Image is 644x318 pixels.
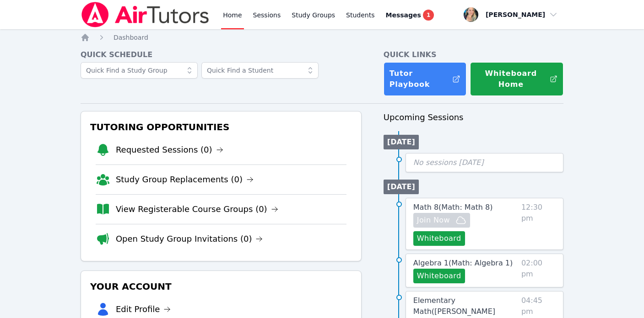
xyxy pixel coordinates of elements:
button: Join Now [413,213,470,228]
a: Math 8(Math: Math 8) [413,202,493,213]
a: Edit Profile [116,303,171,316]
input: Quick Find a Study Group [81,62,198,79]
a: Open Study Group Invitations (0) [116,233,263,245]
a: Study Group Replacements (0) [116,173,254,186]
h4: Quick Links [384,49,563,60]
span: No sessions [DATE] [413,158,484,167]
nav: Breadcrumb [81,33,563,42]
span: Math 8 ( Math: Math 8 ) [413,203,493,212]
span: Messages [386,11,421,20]
a: Dashboard [114,33,148,42]
button: Whiteboard [413,231,465,246]
h3: Tutoring Opportunities [88,119,354,135]
span: 02:00 pm [521,258,556,283]
a: Tutor Playbook [384,62,466,96]
span: 1 [423,10,434,21]
span: Dashboard [114,34,148,41]
h3: Upcoming Sessions [384,111,563,124]
a: Requested Sessions (0) [116,143,223,156]
a: Algebra 1(Math: Algebra 1) [413,258,513,269]
span: Algebra 1 ( Math: Algebra 1 ) [413,259,513,267]
h3: Your Account [88,278,354,295]
li: [DATE] [384,135,419,149]
h4: Quick Schedule [81,49,362,60]
input: Quick Find a Student [201,62,319,79]
a: View Registerable Course Groups (0) [116,203,278,216]
span: Join Now [417,215,450,226]
button: Whiteboard [413,269,465,283]
img: Air Tutors [81,2,210,27]
button: Whiteboard Home [470,62,563,96]
li: [DATE] [384,180,419,194]
span: 12:30 pm [521,202,556,246]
